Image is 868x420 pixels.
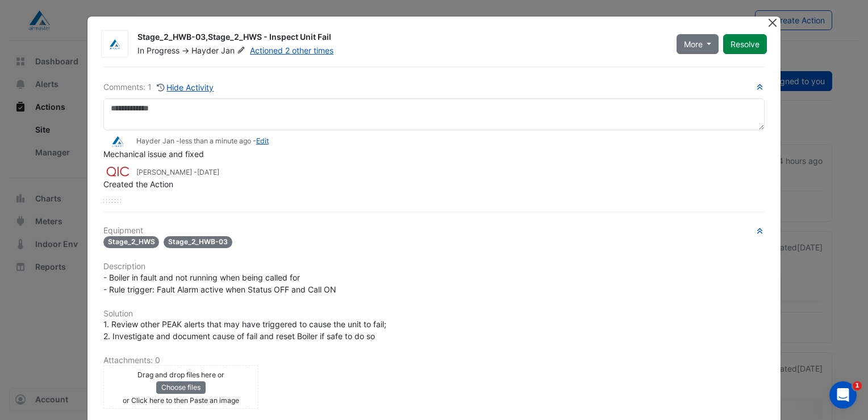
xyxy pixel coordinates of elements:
[103,226,765,236] h6: Equipment
[103,262,765,271] h6: Description
[102,39,128,50] img: Airmaster Australia
[103,165,132,178] img: QIC
[103,309,765,319] h6: Solution
[684,38,703,50] span: More
[103,356,765,365] h6: Attachments: 0
[723,34,767,54] button: Resolve
[103,149,204,159] span: Mechanical issue and fixed
[766,17,778,28] button: Close
[137,46,180,55] span: In Progress
[103,236,160,248] span: Stage_2_HWS
[103,319,389,341] span: 1. Review other PEAK alerts that may have triggered to cause the unit to fail; 2. Investigate and...
[137,31,663,45] div: Stage_2_HWB-03,Stage_2_HWS - Inspect Unit Fail
[197,168,219,176] span: 2025-08-07 10:28:44
[156,381,206,394] button: Choose files
[103,273,336,294] span: - Boiler in fault and not running when being called for - Rule trigger: Fault Alarm active when S...
[191,46,219,55] span: Hayder
[137,370,224,379] small: Drag and drop files here or
[103,179,173,189] span: Created the Action
[829,381,857,409] iframe: Intercom live chat
[182,46,189,55] span: ->
[103,81,215,94] div: Comments: 1
[853,381,862,390] span: 1
[103,135,132,148] img: Airmaster Australia
[136,136,269,146] small: Hayder Jan - -
[256,137,269,145] a: Edit
[136,167,219,178] small: [PERSON_NAME] -
[180,137,251,145] span: 2025-08-14 13:38:32
[250,46,333,55] a: Actioned 2 other times
[164,236,232,248] span: Stage_2_HWB-03
[123,396,239,405] small: or Click here to then Paste an image
[156,81,215,94] button: Hide Activity
[677,34,719,54] button: More
[221,45,248,56] span: Jan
